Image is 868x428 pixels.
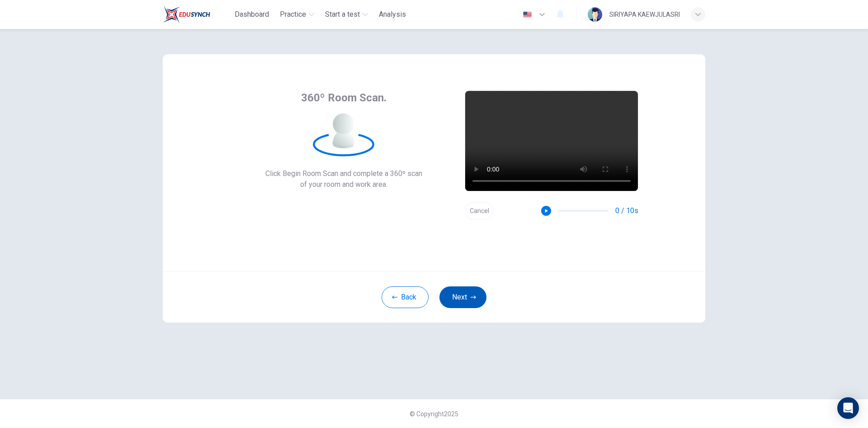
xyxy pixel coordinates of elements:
div: Open Intercom Messenger [837,397,859,419]
button: Start a test [321,6,372,23]
span: © Copyright 2025 [410,410,458,418]
span: Click Begin Room Scan and complete a 360º scan [265,168,422,179]
span: 360º Room Scan. [301,90,387,105]
span: Dashboard [235,9,269,20]
button: Next [439,286,486,308]
button: Analysis [375,6,410,23]
button: Cancel [465,202,494,220]
img: Train Test logo [163,5,210,24]
span: of your room and work area. [265,179,422,190]
div: SIRIYAPA KAEWJULASRI [609,9,680,20]
img: en [522,11,533,18]
button: Back [382,286,429,308]
span: Practice [280,9,306,20]
span: Start a test [325,9,360,20]
a: Train Test logo [163,5,231,24]
img: Profile picture [588,7,602,22]
span: 0 / 10s [615,205,638,216]
button: Practice [276,6,318,23]
span: Analysis [379,9,406,20]
button: Dashboard [231,6,273,23]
